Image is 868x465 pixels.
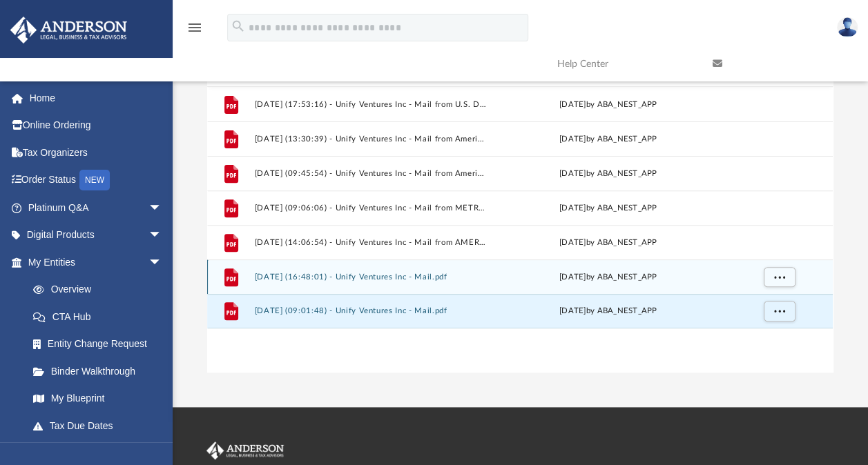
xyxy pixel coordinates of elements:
img: Anderson Advisors Platinum Portal [204,442,287,459]
button: [DATE] (13:30:39) - Unify Ventures Inc - Mail from American Abstract & Title Company.pdf [255,135,487,144]
span: arrow_drop_down [148,248,176,277]
a: Tax Organizers [10,139,183,166]
a: Tax Due Dates [19,412,183,439]
a: Home [10,84,183,112]
button: [DATE] (17:53:16) - Unify Ventures Inc - Mail from U.S. Department of the Treasury.pdf [255,100,487,109]
button: [DATE] (16:48:01) - Unify Ventures Inc - Mail.pdf [255,273,487,281]
span: arrow_drop_down [148,194,176,222]
div: [DATE] by ABA_NEST_APP [492,99,724,111]
a: Digital Productsarrow_drop_down [10,221,183,249]
div: NEW [79,170,110,190]
button: [DATE] (09:01:48) - Unify Ventures Inc - Mail.pdf [255,306,487,315]
i: search [231,19,246,34]
i: menu [186,19,203,36]
a: Platinum Q&Aarrow_drop_down [10,194,183,221]
img: User Pic [837,17,858,37]
a: menu [186,26,203,36]
button: More options [764,267,795,288]
a: My Entitiesarrow_drop_down [10,248,183,276]
div: grid [207,87,833,373]
button: [DATE] (14:06:54) - Unify Ventures Inc - Mail from AMERICAN MODERN INSURANCE GROUP, INC.pdf [255,238,487,247]
img: Anderson Advisors Platinum Portal [6,17,131,43]
button: More options [764,301,795,321]
div: [DATE] by ABA_NEST_APP [492,202,724,215]
div: [DATE] by ABA_NEST_APP [492,168,724,180]
a: Online Ordering [10,112,183,139]
div: by ABA_NEST_APP [492,305,724,317]
a: Overview [19,276,183,304]
button: [DATE] (09:45:54) - Unify Ventures Inc - Mail from American Abstract & Title Company.pdf [255,169,487,178]
a: Order StatusNEW [10,166,183,195]
span: [DATE] [559,307,586,315]
span: arrow_drop_down [148,221,176,250]
div: [DATE] by ABA_NEST_APP [492,133,724,146]
a: Entity Change Request [19,330,183,358]
a: My Blueprint [19,385,176,413]
a: CTA Hub [19,303,183,330]
a: Binder Walkthrough [19,357,183,385]
div: [DATE] by ABA_NEST_APP [492,237,724,249]
div: [DATE] by ABA_NEST_APP [492,271,724,284]
a: Help Center [547,37,702,91]
button: [DATE] (09:06:06) - Unify Ventures Inc - Mail from METRO TITLE & ESCROW COMPANY.pdf [255,204,487,212]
